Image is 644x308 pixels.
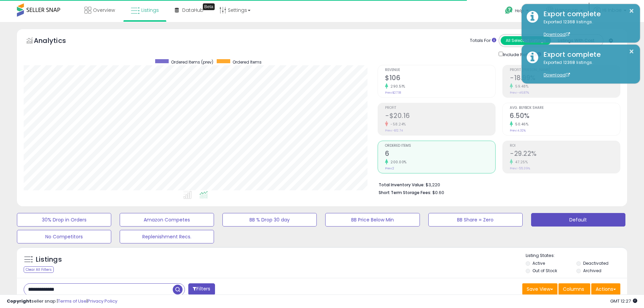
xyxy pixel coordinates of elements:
[494,50,549,58] div: Include Returns
[7,298,31,304] strong: Copyright
[88,298,117,304] a: Privacy Policy
[385,74,495,83] h2: $106
[388,122,406,127] small: -58.24%
[510,150,620,159] h2: -29.22%
[513,122,528,127] small: 50.46%
[501,36,551,45] button: All Selected Listings
[510,166,530,170] small: Prev: -55.39%
[539,9,635,19] div: Export complete
[428,213,523,227] button: BB Share = Zero
[583,268,601,274] label: Archived
[141,7,159,14] span: Listings
[610,298,637,304] span: 2025-09-18 12:27 GMT
[7,298,117,305] div: seller snap | |
[539,19,635,38] div: Exported 12368 listings.
[171,59,213,65] span: Ordered Items (prev)
[388,160,407,165] small: 200.00%
[510,144,620,148] span: ROI
[432,189,444,196] span: $0.60
[532,260,545,266] label: Active
[470,38,496,44] div: Totals For
[188,283,215,295] button: Filters
[385,112,495,121] h2: -$20.16
[563,286,584,292] span: Columns
[513,84,528,89] small: 59.48%
[34,36,79,47] h5: Analytics
[500,1,535,22] a: Help
[522,283,557,295] button: Save View
[120,230,214,243] button: Replenishment Recs.
[510,112,620,121] h2: 6.50%
[58,298,87,304] a: Terms of Use
[544,31,570,37] a: Download
[93,7,115,14] span: Overview
[385,144,495,148] span: Ordered Items
[17,213,111,227] button: 30% Drop in Orders
[233,59,262,65] span: Ordered Items
[526,253,627,259] p: Listing States:
[17,230,111,243] button: No Competitors
[629,47,634,56] button: ×
[539,50,635,60] div: Export complete
[203,3,215,10] div: Tooltip anchor
[558,283,590,295] button: Columns
[379,180,615,188] li: $3,220
[385,91,401,95] small: Prev: $27.18
[36,255,62,264] h5: Listings
[515,8,524,14] span: Help
[222,213,317,227] button: BB % Drop 30 day
[385,150,495,159] h2: 6
[120,213,214,227] button: Amazon Competes
[385,68,495,72] span: Revenue
[325,213,420,227] button: BB Price Below Min
[388,84,405,89] small: 290.51%
[182,7,204,14] span: DataHub
[629,7,634,15] button: ×
[385,106,495,110] span: Profit
[510,128,526,133] small: Prev: 4.32%
[539,60,635,78] div: Exported 12368 listings.
[583,260,609,266] label: Deactivated
[510,106,620,110] span: Avg. Buybox Share
[385,128,403,133] small: Prev: -$12.74
[510,68,620,72] span: Profit [PERSON_NAME]
[510,91,529,95] small: Prev: -46.87%
[591,283,620,295] button: Actions
[385,166,394,170] small: Prev: 2
[24,266,54,273] div: Clear All Filters
[510,74,620,83] h2: -18.99%
[513,160,528,165] small: 47.25%
[505,6,513,15] i: Get Help
[531,213,625,227] button: Default
[544,72,570,78] a: Download
[379,182,425,188] b: Total Inventory Value:
[379,190,431,195] b: Short Term Storage Fees:
[532,268,557,274] label: Out of Stock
